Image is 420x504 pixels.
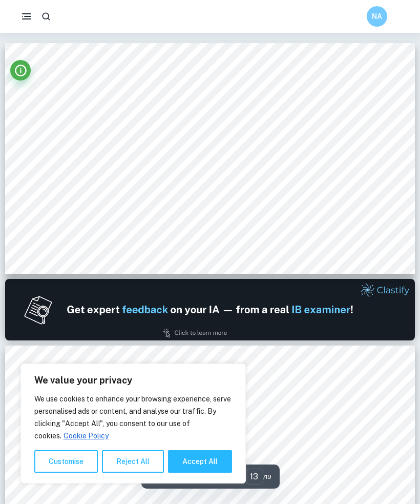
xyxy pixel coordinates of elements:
[263,472,271,481] span: / 19
[5,279,415,340] img: Ad
[34,393,232,442] p: We use cookies to enhance your browsing experience, serve personalised ads or content, and analys...
[371,11,383,22] h6: NA
[20,364,246,483] div: We value your privacy
[10,60,31,80] button: Info
[102,450,164,473] button: Reject All
[367,6,387,27] button: NA
[34,450,98,473] button: Customise
[34,374,232,387] p: We value your privacy
[168,450,232,473] button: Accept All
[63,431,109,440] a: Cookie Policy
